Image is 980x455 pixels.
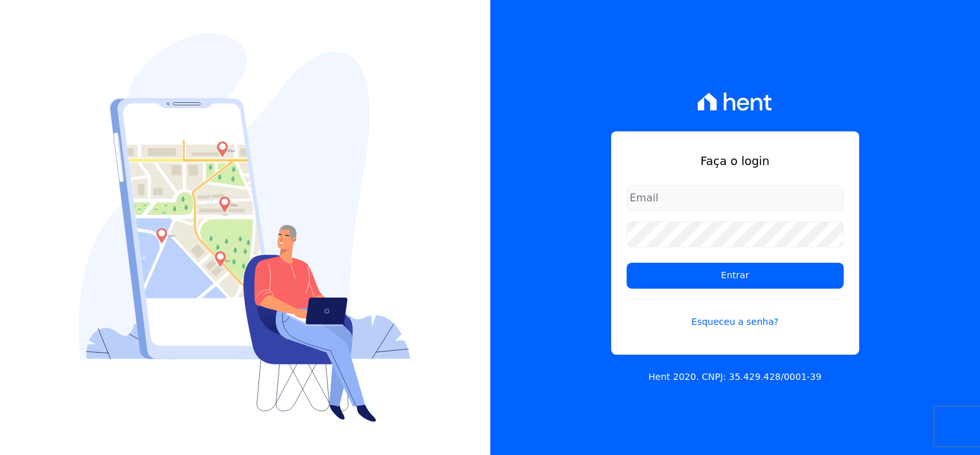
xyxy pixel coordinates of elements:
[627,152,844,170] h1: Faça o login
[627,263,844,289] input: Entrar
[79,33,411,422] img: Login
[627,299,844,329] a: Esqueceu a senha?
[649,370,822,384] p: Hent 2020. CNPJ: 35.429.428/0001-39
[627,185,844,211] input: Email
